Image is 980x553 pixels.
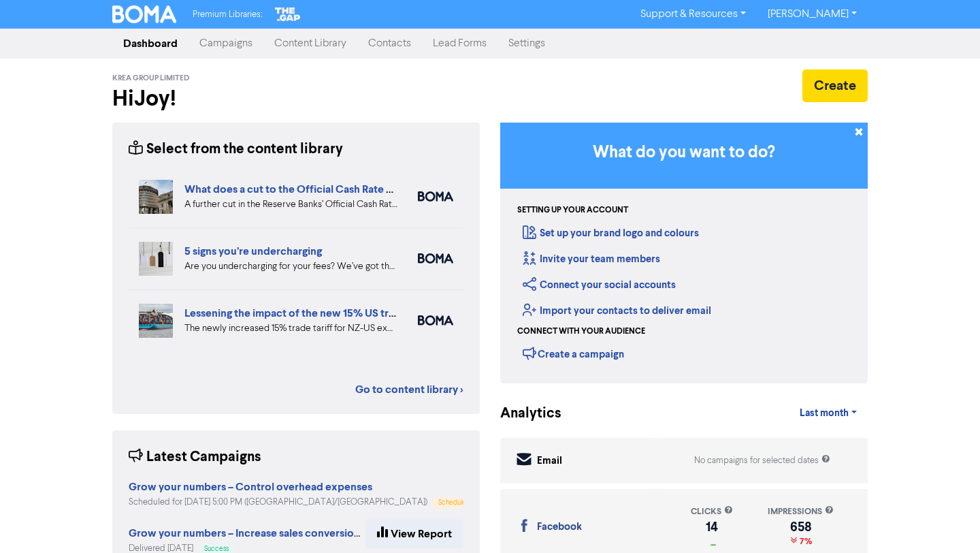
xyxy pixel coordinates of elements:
span: Scheduled [438,499,470,506]
a: Lessening the impact of the new 15% US trade tariff [184,306,434,320]
div: 658 [768,522,834,533]
div: Getting Started in BOMA [500,123,868,383]
a: Go to content library > [355,381,463,398]
a: Grow your numbers – Increase sales conversion rate [129,528,382,539]
a: Settings [497,30,556,57]
span: 7% [797,536,812,547]
span: Last month [800,407,849,420]
strong: Grow your numbers – Increase sales conversion rate [129,526,382,540]
div: Latest Campaigns [129,447,261,468]
div: The newly increased 15% trade tariff for NZ-US exports could well have a major impact on your mar... [184,321,397,336]
div: Facebook [537,520,582,535]
img: BOMA Logo [112,5,176,23]
div: 14 [691,522,733,533]
div: No campaigns for selected dates [694,454,830,467]
img: boma [418,191,453,202]
span: Success [204,546,229,552]
h2: Hi Joy ! [112,86,480,112]
div: Email [537,454,562,469]
a: Dashboard [112,30,189,57]
a: Grow your numbers – Control overhead expenses [129,482,372,493]
a: [PERSON_NAME] [757,3,868,25]
a: Contacts [357,30,422,57]
a: Set up your brand logo and colours [523,227,699,240]
iframe: Chat Widget [912,488,980,553]
a: Last month [789,400,868,427]
a: Support & Resources [630,3,757,25]
div: A further cut in the Reserve Banks’ Official Cash Rate sounds like good news. But what’s the real... [184,197,397,212]
h3: What do you want to do? [521,143,847,163]
a: View Report [365,520,463,548]
img: The Gap [273,5,303,23]
a: Invite your team members [523,253,660,266]
a: Campaigns [189,30,263,57]
span: KREA Group Limited [112,74,189,83]
div: Select from the content library [129,139,343,160]
button: Create [802,69,868,102]
a: Lead Forms [422,30,497,57]
a: Import your contacts to deliver email [523,304,711,317]
img: boma_accounting [418,253,453,264]
a: 5 signs you’re undercharging [184,244,322,258]
span: _ [708,536,716,547]
a: What does a cut to the Official Cash Rate mean for your business? [184,183,503,196]
a: Connect your social accounts [523,279,676,291]
div: Setting up your account [517,204,628,217]
strong: Grow your numbers – Control overhead expenses [129,480,372,494]
div: Create a campaign [523,343,624,364]
div: Scheduled for [DATE] 5:00 PM ([GEOGRAPHIC_DATA]/[GEOGRAPHIC_DATA]) [129,496,463,509]
a: Content Library [263,30,357,57]
div: Analytics [500,403,544,424]
div: clicks [691,505,733,518]
span: Premium Libraries: [193,10,262,19]
img: boma [418,315,453,326]
div: impressions [768,505,834,518]
div: Are you undercharging for your fees? We’ve got the five warning signs that can help you diagnose ... [184,259,397,274]
div: Connect with your audience [517,326,645,338]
